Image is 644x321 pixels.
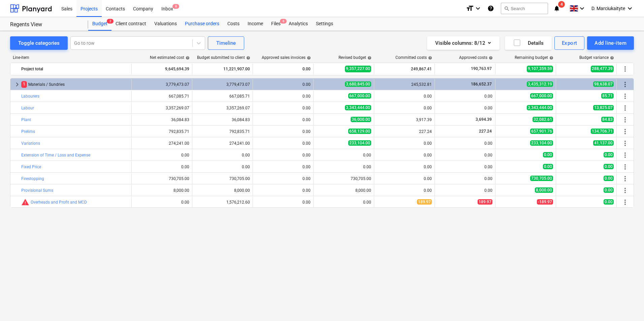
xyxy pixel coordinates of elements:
button: Visible columns:8/12 [427,36,500,50]
a: Labour [21,106,34,110]
a: Budget2 [88,17,111,31]
span: help [245,56,250,60]
div: 0.00 [438,94,492,99]
span: 233,104.00 [530,140,553,146]
div: Budget [88,17,111,31]
div: 8,000.00 [316,188,371,193]
a: Prelims [21,129,35,134]
span: Committed costs exceed revised budget [21,198,29,206]
div: 792,835.71 [134,129,189,134]
a: Costs [223,17,244,31]
div: 227.24 [377,129,432,134]
span: 233,104.00 [348,140,371,146]
div: Timeline [216,39,236,47]
div: 0.00 [256,106,311,110]
span: 32,082.61 [533,117,553,122]
div: 0.00 [256,200,311,205]
div: Valuations [150,17,181,31]
div: 0.00 [134,165,189,169]
span: More actions [621,116,629,124]
span: 0.00 [543,164,553,169]
a: Variations [21,141,40,146]
span: 9,107,359.59 [527,66,553,72]
span: 658,129.00 [348,129,371,134]
span: More actions [621,65,629,73]
div: 1,576,212.60 [195,200,250,205]
div: 730,705.00 [195,176,250,181]
span: 41,137.00 [593,140,614,146]
a: Fixed Price [21,165,41,169]
div: 0.00 [134,153,189,157]
span: More actions [621,139,629,147]
div: Project total [21,64,129,74]
div: 0.00 [256,64,311,74]
div: Materials / Sundries [21,79,129,90]
span: D. Marciukaityte [591,6,625,11]
a: Plant [21,117,31,122]
span: 3,680,845.00 [345,81,371,87]
span: 6 [280,19,287,24]
button: Export [554,36,585,50]
span: 98,638.07 [593,81,614,87]
div: 667,085.71 [134,94,189,99]
span: keyboard_arrow_right [13,80,21,88]
div: 0.00 [377,176,432,181]
div: 0.00 [316,153,371,157]
span: 227.24 [478,129,492,134]
i: notifications [553,4,560,12]
span: 2 [107,19,114,24]
div: 667,085.71 [195,94,250,99]
span: 667,000.00 [348,93,371,99]
span: 134,706.71 [591,129,614,134]
span: 186,652.37 [470,82,492,86]
span: help [487,56,493,60]
div: 730,705.00 [316,176,371,181]
span: 3,435,312.19 [527,81,553,87]
div: Files [267,17,285,31]
div: Line-item [10,55,132,60]
div: Details [513,39,544,47]
span: help [366,56,372,60]
div: 0.00 [256,165,311,169]
div: 0.00 [256,153,311,157]
div: Remaining budget [515,55,553,60]
span: 8,000.00 [535,187,553,193]
div: Budget submitted to client [197,55,250,60]
div: 730,705.00 [134,176,189,181]
div: Budget variance [579,55,614,60]
div: Analytics [285,17,312,31]
div: Revised budget [339,55,372,60]
span: More actions [621,92,629,100]
span: help [609,56,614,60]
div: Net estimated cost [150,55,190,60]
span: 189.97 [417,199,432,205]
span: 0.00 [604,199,614,205]
span: 3,343,444.00 [527,105,553,110]
span: 288,477.39 [591,66,614,72]
span: help [184,56,190,60]
i: keyboard_arrow_down [578,4,586,12]
span: 730,705.00 [530,176,553,181]
i: Knowledge base [487,4,494,12]
div: 0.00 [195,165,250,169]
button: Details [505,36,552,50]
div: Approved sales invoices [262,55,311,60]
a: Purchase orders [181,17,223,31]
a: Files6 [267,17,285,31]
div: 249,867.41 [377,64,432,74]
button: Timeline [208,36,244,50]
div: 3,779,473.07 [195,82,250,87]
div: 8,000.00 [134,188,189,193]
div: 0.00 [134,200,189,205]
div: 245,532.81 [377,82,432,87]
div: 792,835.71 [195,129,250,134]
span: More actions [621,163,629,171]
div: 0.00 [438,165,492,169]
div: 36,084.83 [195,117,250,122]
div: 3,917.39 [377,117,432,122]
div: Regents View [10,21,80,28]
span: 3,343,444.00 [345,105,371,110]
div: Export [562,39,577,47]
a: Firestopping [21,176,44,181]
span: 8 [172,4,179,9]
